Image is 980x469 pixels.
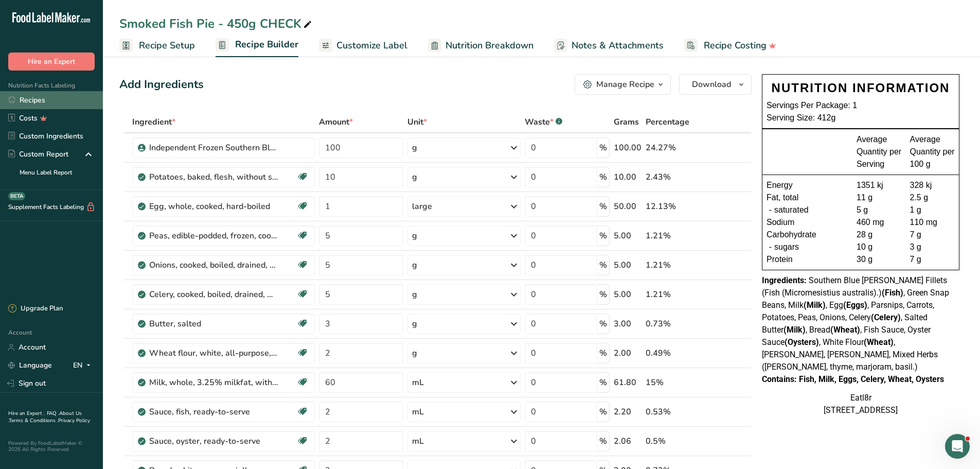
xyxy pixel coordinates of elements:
[762,275,807,285] span: Ingredients:
[149,376,278,389] div: Milk, whole, 3.25% milkfat, without added vitamin A and [MEDICAL_DATA]
[412,142,417,154] div: g
[119,14,314,33] div: Smoked Fish Pie - 450g CHECK
[910,192,955,204] div: 2.5 g
[412,200,432,213] div: large
[412,435,424,447] div: mL
[762,373,959,386] div: Contains: Fish, Milk, Eggs, Celery, Wheat, Oysters
[910,133,955,170] div: Average Quantity per 100 g
[428,34,533,57] a: Nutrition Breakdown
[857,179,902,192] div: 1351 kj
[149,318,278,330] div: Butter, salted
[857,192,902,204] div: 11 g
[412,318,417,330] div: g
[412,171,417,183] div: g
[149,230,278,242] div: Peas, edible-podded, frozen, cooked, boiled, drained, without salt
[804,300,826,310] b: (Milk)
[767,229,816,241] span: Carbohydrate
[575,74,671,95] button: Manage Recipe
[235,38,298,51] span: Recipe Builder
[783,325,806,335] b: (Milk)
[692,78,731,91] span: Download
[8,304,63,314] div: Upgrade Plan
[8,410,82,424] a: About Us .
[857,216,902,229] div: 460 mg
[910,216,955,229] div: 110 mg
[910,253,955,266] div: 7 g
[216,33,298,58] a: Recipe Builder
[704,39,767,53] span: Recipe Costing
[767,253,793,266] span: Protein
[614,435,642,447] div: 2.06
[9,417,58,424] a: Terms & Conditions .
[572,39,664,53] span: Notes & Attachments
[857,133,902,170] div: Average Quantity per Serving
[58,417,90,424] a: Privacy Policy
[767,241,774,253] div: -
[646,376,703,389] div: 15%
[767,192,798,204] span: Fat, total
[614,142,642,154] div: 100.00
[767,216,794,229] span: Sodium
[843,300,867,310] b: (Eggs)
[8,356,52,374] a: Language
[646,406,703,418] div: 0.53%
[857,229,902,241] div: 28 g
[8,53,95,71] button: Hire an Expert
[646,347,703,359] div: 0.49%
[149,171,278,183] div: Potatoes, baked, flesh, without salt
[864,337,894,347] b: (Wheat)
[614,406,642,418] div: 2.20
[8,410,45,417] a: Hire an Expert .
[774,241,799,253] span: sugars
[830,325,860,335] b: (Wheat)
[47,410,59,417] a: FAQ .
[857,204,902,216] div: 5 g
[119,34,195,57] a: Recipe Setup
[945,434,970,459] iframe: Intercom live chat
[319,116,353,128] span: Amount
[412,347,417,359] div: g
[412,288,417,301] div: g
[679,74,752,95] button: Download
[8,192,25,200] div: BETA
[882,288,903,298] b: (Fish)
[614,171,642,183] div: 10.00
[684,34,776,57] a: Recipe Costing
[139,39,195,53] span: Recipe Setup
[412,406,424,418] div: mL
[132,116,175,128] span: Ingredient
[857,253,902,266] div: 30 g
[336,39,407,53] span: Customize Label
[412,259,417,271] div: g
[646,288,703,301] div: 1.21%
[149,142,278,154] div: Independent Frozen Southern Blue [PERSON_NAME] Fillets
[646,259,703,271] div: 1.21%
[785,337,819,347] b: (Oysters)
[149,435,278,447] div: Sauce, oyster, ready-to-serve
[646,318,703,330] div: 0.73%
[614,230,642,242] div: 5.00
[119,76,204,93] div: Add Ingredients
[646,171,703,183] div: 2.43%
[767,99,955,112] div: Servings Per Package: 1
[646,116,689,128] span: Percentage
[910,179,955,192] div: 328 kj
[525,116,562,128] div: Waste
[8,440,95,453] div: Powered By FoodLabelMaker © 2025 All Rights Reserved
[614,376,642,389] div: 61.80
[767,179,793,192] span: Energy
[767,79,955,97] div: NUTRITION INFORMATION
[596,78,654,91] div: Manage Recipe
[73,359,95,372] div: EN
[646,230,703,242] div: 1.21%
[767,112,955,124] div: Serving Size: 412g
[614,347,642,359] div: 2.00
[149,406,278,418] div: Sauce, fish, ready-to-serve
[614,318,642,330] div: 3.00
[319,34,407,57] a: Customize Label
[149,288,278,301] div: Celery, cooked, boiled, drained, without salt
[446,39,533,53] span: Nutrition Breakdown
[646,200,703,213] div: 12.13%
[554,34,664,57] a: Notes & Attachments
[149,259,278,271] div: Onions, cooked, boiled, drained, without salt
